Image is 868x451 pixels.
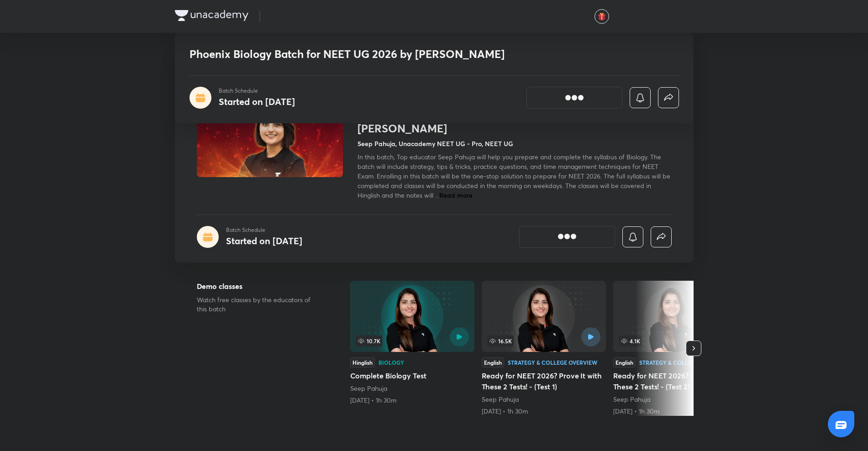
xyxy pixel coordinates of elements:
button: avatar [594,9,609,24]
span: In this batch, Top educator Seep Pahuja will help you prepare and complete the syllabus of Biolog... [358,152,670,199]
h5: Ready for NEET 2026? Prove It with These 2 Tests! - (Test 1) [482,370,606,392]
div: 23rd May • 1h 30m [482,407,606,416]
div: Seep Pahuja [350,384,474,393]
div: 24th May • 1h 30m [613,407,737,416]
h5: Complete Biology Test [350,370,474,381]
a: Seep Pahuja [482,395,519,404]
h1: Phoenix Biology Batch for NEET UG 2026 by [PERSON_NAME] [358,109,672,135]
span: 4.1K [619,336,642,346]
a: Company Logo [175,10,248,23]
span: Read more [439,191,473,199]
a: 16.5KEnglishStrategy & College OverviewReady for NEET 2026? Prove It with These 2 Tests! - (Test ... [482,281,606,416]
a: Complete Biology Test [350,281,474,405]
img: Company Logo [175,10,248,21]
p: Watch free classes by the educators of this batch [197,295,321,314]
div: Seep Pahuja [613,395,737,404]
p: Batch Schedule [226,226,302,234]
a: 10.7KHinglishBiologyComplete Biology TestSeep Pahuja[DATE] • 1h 30m [350,281,474,405]
a: 4.1KEnglishStrategy & College OverviewReady for NEET 2026? Prove It with These 2 Tests! - (Test 2... [613,281,737,416]
img: Thumbnail [195,94,344,178]
h4: Started on [DATE] [219,95,295,108]
div: Hinglish [350,357,375,367]
img: avatar [598,12,606,21]
div: Seep Pahuja [482,395,606,404]
h5: Ready for NEET 2026? Prove It with These 2 Tests! - (Test 2) [613,370,737,392]
p: Batch Schedule [219,87,295,95]
div: Strategy & College Overview [508,360,597,365]
button: [object Object] [526,87,622,109]
div: Biology [379,360,404,365]
div: English [482,357,504,367]
div: English [613,357,636,367]
span: 10.7K [356,336,382,346]
span: 16.5K [487,336,514,346]
a: Seep Pahuja [350,384,387,393]
a: Seep Pahuja [613,395,650,404]
h5: Demo classes [197,281,321,292]
button: [object Object] [519,226,615,248]
a: Ready for NEET 2026? Prove It with These 2 Tests! - (Test 2) [613,281,737,416]
a: Ready for NEET 2026? Prove It with These 2 Tests! - (Test 1) [482,281,606,416]
div: 6th Apr • 1h 30m [350,396,474,405]
h4: Started on [DATE] [226,235,302,247]
h4: Seep Pahuja, Unacademy NEET UG - Pro, NEET UG [358,139,513,148]
h1: Phoenix Biology Batch for NEET UG 2026 by [PERSON_NAME] [189,47,547,61]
